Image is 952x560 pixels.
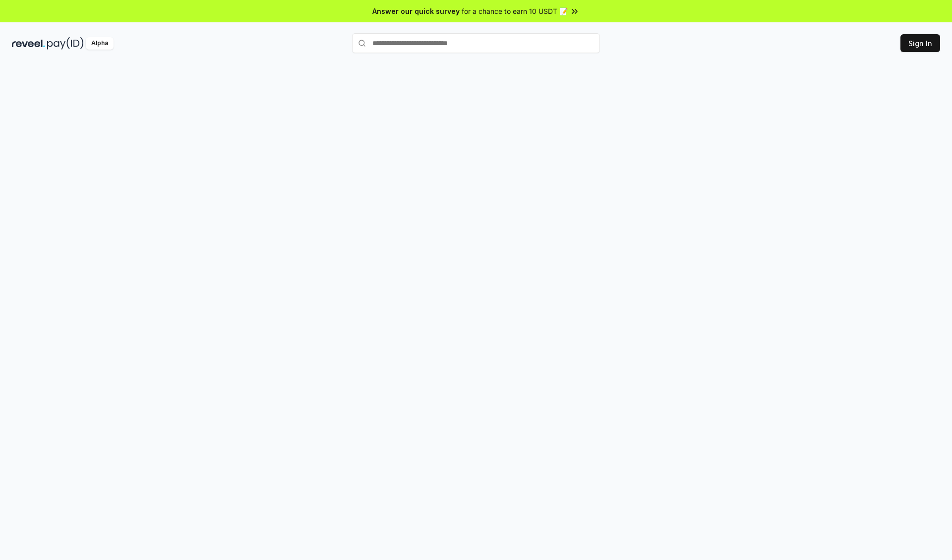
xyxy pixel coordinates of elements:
img: reveel_dark [12,37,45,50]
span: Answer our quick survey [372,6,460,16]
button: Sign In [900,34,940,52]
div: Alpha [86,37,114,50]
img: pay_id [47,37,84,50]
span: for a chance to earn 10 USDT 📝 [462,6,568,16]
